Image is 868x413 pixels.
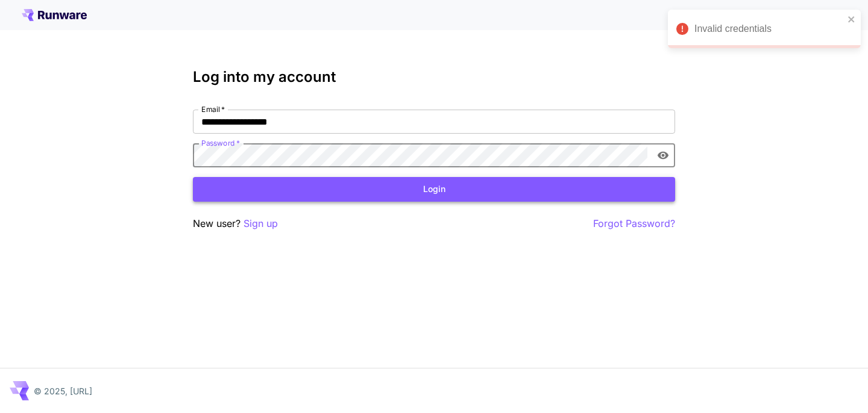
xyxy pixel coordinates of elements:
button: toggle password visibility [652,144,674,166]
label: Email [201,104,225,114]
div: Invalid credentials [694,22,844,36]
label: Password [201,138,240,148]
button: Login [193,177,675,202]
button: Forgot Password? [593,216,675,231]
button: close [848,14,856,24]
button: Sign up [244,216,278,231]
p: © 2025, [URL] [34,385,92,397]
h3: Log into my account [193,69,675,85]
p: New user? [193,216,278,231]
